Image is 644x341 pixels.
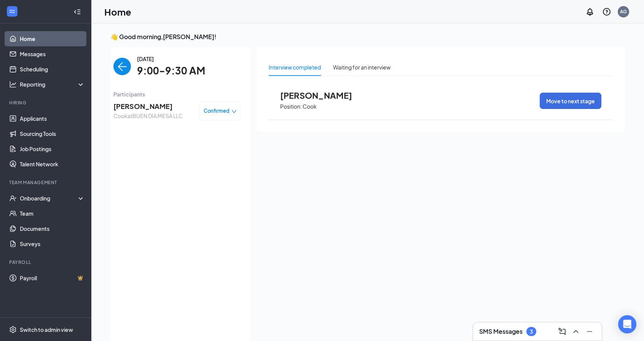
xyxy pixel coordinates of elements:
div: Team Management [9,179,83,186]
span: Participants [113,90,241,98]
div: Interview completed [269,63,321,71]
h3: 👋 Good morning, [PERSON_NAME] ! [110,33,625,41]
div: Payroll [9,259,83,265]
div: AG [620,8,627,15]
svg: ComposeMessage [558,327,567,336]
svg: Minimize [585,327,594,336]
span: Cook at BUEN DIA MESA LLC [113,112,183,120]
span: [DATE] [137,55,205,63]
span: 9:00-9:30 AM [137,63,205,79]
a: Team [20,206,85,221]
a: Scheduling [20,62,85,77]
button: Move to next stage [540,93,601,109]
div: Waiting for an interview [333,63,391,71]
p: Cook [303,103,317,110]
div: Hiring [9,99,83,106]
svg: Analysis [9,81,17,88]
span: down [231,109,237,114]
a: Job Postings [20,141,85,156]
div: Reporting [20,81,85,88]
svg: UserCheck [9,194,17,202]
button: Minimize [583,325,596,338]
a: PayrollCrown [20,270,85,286]
span: [PERSON_NAME] [280,90,364,100]
h3: SMS Messages [479,327,523,336]
a: Talent Network [20,156,85,172]
a: Applicants [20,111,85,126]
svg: Settings [9,326,17,333]
span: [PERSON_NAME] [113,101,183,112]
div: Open Intercom Messenger [618,315,636,333]
button: ChevronUp [570,325,582,338]
h1: Home [104,5,131,18]
div: 3 [530,328,533,335]
button: ComposeMessage [556,325,568,338]
svg: Collapse [73,8,81,16]
p: Position: [280,103,302,110]
a: Surveys [20,236,85,251]
div: Switch to admin view [20,326,73,333]
svg: Notifications [585,7,595,16]
a: Sourcing Tools [20,126,85,141]
a: Documents [20,221,85,236]
svg: WorkstreamLogo [8,8,16,15]
svg: ChevronUp [571,327,580,336]
a: Home [20,31,85,46]
span: Confirmed [204,107,230,115]
a: Messages [20,46,85,62]
div: Onboarding [20,194,78,202]
button: back-button [113,58,131,75]
svg: QuestionInfo [602,7,611,16]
